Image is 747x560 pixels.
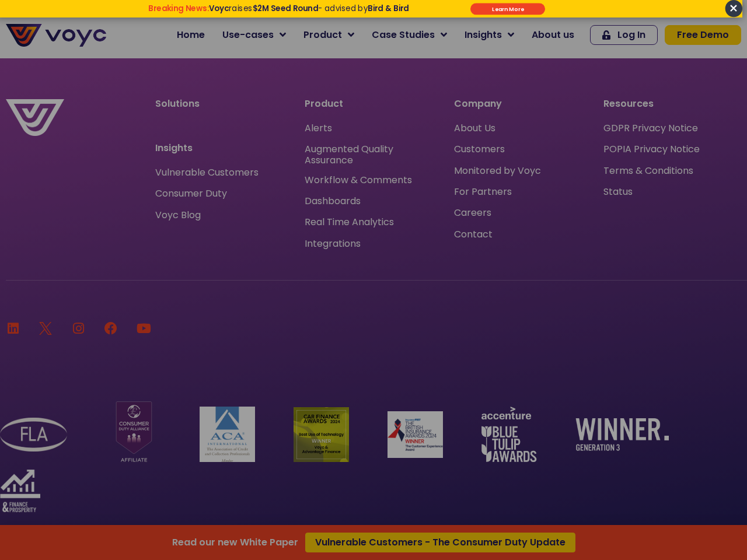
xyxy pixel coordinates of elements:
strong: Voyc [209,3,229,14]
span: raises - advised by [209,3,409,14]
div: Submit [470,3,545,15]
span: Job title [152,94,191,108]
strong: Bird & Bird [368,3,409,14]
strong: $2M Seed Round [252,3,318,14]
div: Breaking News: Voyc raises $2M Seed Round - advised by Bird & Bird [109,3,448,22]
strong: Breaking News: [148,3,209,14]
span: Phone [152,47,181,60]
